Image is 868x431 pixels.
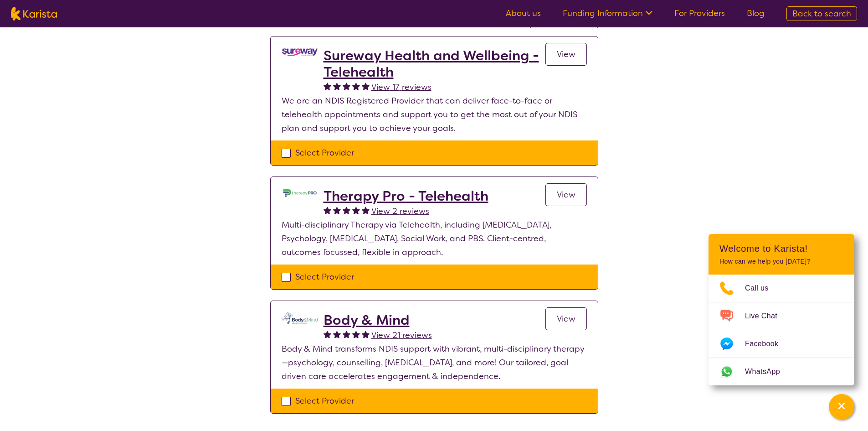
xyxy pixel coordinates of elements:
span: View 17 reviews [371,82,431,93]
img: fullstar [333,82,341,90]
img: fullstar [343,206,350,214]
ul: Choose channel [709,275,854,385]
h2: Welcome to Karista! [719,243,843,254]
a: About us [506,8,541,19]
span: View 21 reviews [371,330,432,341]
button: Channel Menu [829,394,854,420]
img: fullstar [352,206,360,214]
img: fullstar [324,82,331,90]
span: Facebook [745,337,789,351]
a: View [545,43,587,66]
img: fullstar [343,82,350,90]
span: View [557,313,575,324]
a: Back to search [786,6,857,21]
img: vgwqq8bzw4bddvbx0uac.png [282,47,318,57]
a: View [545,307,587,330]
a: View 21 reviews [371,328,432,342]
span: Call us [745,281,780,295]
img: Karista logo [11,7,57,21]
a: Sureway Health and Wellbeing - Telehealth [324,47,545,80]
span: Back to search [792,8,851,19]
div: Channel Menu [709,234,854,385]
p: How can we help you [DATE]? [719,258,843,265]
p: Multi-disciplinary Therapy via Telehealth, including [MEDICAL_DATA], Psychology, [MEDICAL_DATA], ... [282,218,587,259]
img: fullstar [352,330,360,338]
img: fullstar [324,206,331,214]
img: lehxprcbtunjcwin5sb4.jpg [282,188,318,198]
img: fullstar [362,206,370,214]
img: fullstar [324,330,331,338]
span: WhatsApp [745,365,791,379]
p: Body & Mind transforms NDIS support with vibrant, multi-disciplinary therapy—psychology, counsell... [282,342,587,383]
a: View 2 reviews [371,204,429,218]
a: Funding Information [563,8,652,19]
img: qmpolprhjdhzpcuekzqg.svg [282,312,318,324]
img: fullstar [343,330,350,338]
a: View 17 reviews [371,80,431,94]
img: fullstar [362,330,370,338]
span: View [557,49,575,60]
span: Live Chat [745,309,788,323]
a: Therapy Pro - Telehealth [324,188,488,204]
img: fullstar [362,82,370,90]
img: fullstar [352,82,360,90]
a: Blog [747,8,765,19]
a: For Providers [674,8,725,19]
img: fullstar [333,330,341,338]
span: View [557,189,575,200]
span: View 2 reviews [371,206,429,217]
img: fullstar [333,206,341,214]
a: View [545,183,587,206]
a: Web link opens in a new tab. [709,358,854,385]
p: We are an NDIS Registered Provider that can deliver face-to-face or telehealth appointments and s... [282,94,587,135]
a: Body & Mind [324,312,432,328]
